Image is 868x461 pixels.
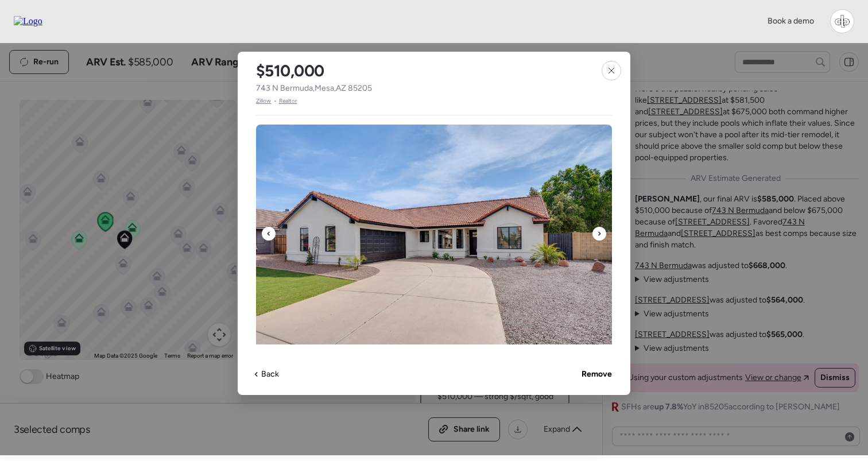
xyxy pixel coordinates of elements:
[279,96,297,106] span: Realtor
[14,16,42,26] img: Logo
[274,96,277,106] span: •
[256,61,324,80] h2: $510,000
[256,83,372,94] span: 743 N Bermuda , Mesa , AZ 85205
[261,369,279,380] span: Back
[582,369,612,380] span: Remove
[256,96,272,106] span: Zillow
[768,16,814,26] span: Book a demo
